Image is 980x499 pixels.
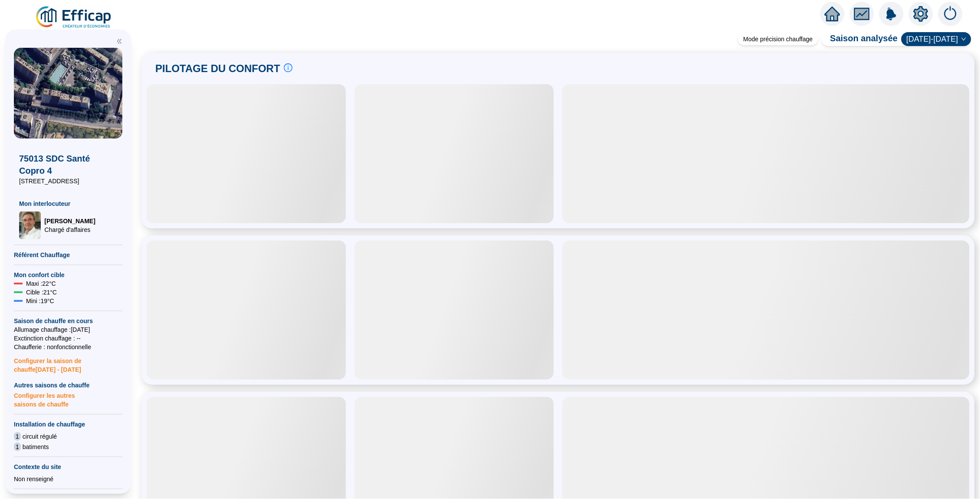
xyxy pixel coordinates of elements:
span: Saison analysée [822,32,898,46]
img: efficap energie logo [35,5,113,30]
span: Contexte du site [14,463,122,471]
span: Autres saisons de chauffe [14,381,122,390]
span: double-left [116,38,122,44]
span: Maxi : 22 °C [26,279,56,288]
span: circuit régulé [23,432,57,441]
span: Chaufferie : non fonctionnelle [14,343,122,351]
span: Exctinction chauffage : -- [14,334,122,343]
span: 1 [14,443,21,451]
span: down [961,36,967,42]
span: Référent Chauffage [14,251,122,259]
span: info-circle [284,63,293,72]
span: fund [854,6,870,22]
span: Configurer la saison de chauffe [DATE] - [DATE] [14,351,122,374]
span: Saison de chauffe en cours [14,317,122,325]
span: PILOTAGE DU CONFORT [155,62,280,76]
span: Mini : 19 °C [26,297,54,305]
span: Allumage chauffage : [DATE] [14,325,122,334]
img: Chargé d'affaires [19,211,41,239]
span: Installation de chauffage [14,420,122,429]
img: alerts [938,2,963,26]
span: 2024-2025 [907,33,966,46]
span: 75013 SDC Santé Copro 4 [19,152,117,177]
div: Non renseigné [14,475,122,483]
div: Mode précision chauffage [738,33,818,45]
span: [STREET_ADDRESS] [19,177,117,185]
span: Mon interlocuteur [19,199,117,208]
span: setting [913,6,929,22]
span: 1 [14,432,21,441]
span: Chargé d'affaires [44,225,95,234]
span: batiments [23,443,49,451]
span: Configurer les autres saisons de chauffe [14,390,122,409]
span: Cible : 21 °C [26,288,57,297]
img: alerts [879,2,904,26]
span: Mon confort cible [14,271,122,279]
span: [PERSON_NAME] [44,217,95,225]
span: home [825,6,840,22]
